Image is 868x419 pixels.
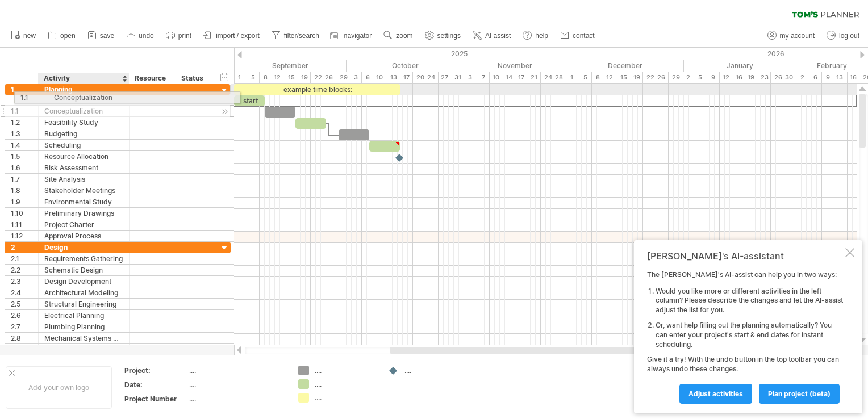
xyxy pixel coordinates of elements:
div: 27 - 31 [439,72,464,83]
span: contact [573,32,595,40]
span: undo [139,32,154,40]
a: zoom [381,28,416,43]
span: save [100,32,114,40]
div: 2 - 6 [796,72,822,83]
div: Project Charter [44,219,123,230]
a: log out [824,28,863,43]
div: 15 - 19 [285,72,311,83]
div: Add your own logo [6,366,112,409]
div: 1 - 5 [234,72,260,83]
div: Scheduling [44,140,123,150]
div: 2.9 [11,344,38,355]
div: 1.3 [11,128,38,139]
div: 5 - 9 [694,72,720,83]
span: AI assist [485,32,511,40]
div: 2.1 [11,253,38,264]
div: Interior Design [44,344,123,355]
div: 1.5 [11,151,38,162]
div: 1.11 [11,219,38,230]
div: Requirements Gathering [44,253,123,264]
div: October 2025 [347,60,464,72]
div: 2.2 [11,265,38,275]
div: November 2025 [464,60,566,72]
span: help [535,32,548,40]
div: Status [181,73,206,84]
div: 29 - 3 [336,72,362,83]
a: AI assist [470,28,514,43]
div: .... [315,379,377,389]
div: 1.10 [11,208,38,219]
span: plan project (beta) [768,389,831,398]
div: 1.2 [11,117,38,128]
div: 26-30 [771,72,796,83]
div: 2.5 [11,299,38,309]
span: new [23,32,36,40]
div: 2.3 [11,276,38,287]
div: 2.4 [11,287,38,298]
div: 1.8 [11,185,38,196]
div: Mechanical Systems Design [44,333,123,343]
div: Environmental Study [44,196,123,207]
span: navigator [344,32,372,40]
div: 1.9 [11,196,38,207]
div: 1.1 [11,106,38,116]
div: September 2025 [234,60,347,72]
div: 2.8 [11,333,38,343]
div: January 2026 [684,60,796,72]
a: open [45,28,79,43]
span: zoom [396,32,412,40]
div: Design Development [44,276,123,287]
div: example time blocks: [234,84,400,95]
div: Approval Process [44,231,123,241]
div: 3 - 7 [464,72,490,83]
div: 19 - 23 [745,72,771,83]
div: 1.4 [11,140,38,150]
a: new [8,28,39,43]
div: December 2025 [566,60,684,72]
span: import / export [216,32,260,40]
a: print [163,28,195,43]
div: 10 - 14 [490,72,515,83]
div: .... [189,394,285,404]
div: .... [315,366,377,375]
div: 8 - 12 [260,72,285,83]
div: 29 - 2 [669,72,694,83]
div: 1 [11,84,38,95]
div: Plumbing Planning [44,321,123,332]
div: 13 - 17 [387,72,413,83]
a: navigator [328,28,375,43]
div: Planning [44,84,123,95]
div: .... [189,366,285,375]
div: Project Number [124,394,187,404]
div: 9 - 13 [822,72,848,83]
div: 1.7 [11,174,38,185]
div: 22-26 [643,72,669,83]
div: Electrical Planning [44,310,123,321]
span: Adjust activities [688,389,743,398]
div: Budgeting [44,128,123,139]
div: Project: [124,366,187,375]
a: Adjust activities [679,384,752,404]
li: Would you like more or different activities in the left column? Please describe the changes and l... [656,287,843,315]
div: 6 - 10 [362,72,387,83]
span: open [60,32,76,40]
div: 20-24 [413,72,439,83]
div: 17 - 21 [515,72,541,83]
a: help [520,28,552,43]
div: Schematic Design [44,265,123,275]
div: Conceptualization [44,106,123,116]
a: import / export [201,28,263,43]
a: settings [422,28,464,43]
div: 8 - 12 [592,72,617,83]
a: plan project (beta) [759,384,840,404]
div: .... [404,366,466,375]
div: 1.12 [11,231,38,241]
div: Site Analysis [44,174,123,185]
a: undo [123,28,157,43]
div: .... [315,393,377,403]
div: 2.6 [11,310,38,321]
span: settings [437,32,461,40]
div: Preliminary Drawings [44,208,123,219]
div: Feasibility Study [44,117,123,128]
div: Resource Allocation [44,151,123,162]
